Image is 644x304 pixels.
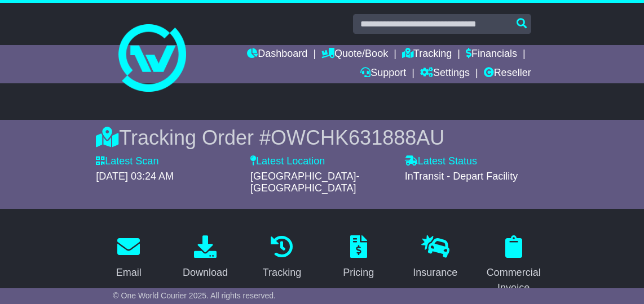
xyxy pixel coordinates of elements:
a: Reseller [484,64,531,83]
div: Tracking [263,265,301,280]
a: Insurance [405,231,465,284]
a: Download [175,231,235,284]
span: OWCHK631888AU [271,126,444,149]
span: [DATE] 03:24 AM [96,171,174,182]
div: Email [116,265,142,280]
a: Dashboard [247,45,307,64]
span: InTransit - Depart Facility [405,171,518,182]
a: Pricing [336,231,381,284]
label: Latest Status [405,155,477,168]
label: Latest Location [250,155,325,168]
a: Tracking [402,45,452,64]
a: Tracking [255,231,308,284]
label: Latest Scan [96,155,158,168]
div: Insurance [413,265,457,280]
a: Email [109,231,149,284]
div: Tracking Order # [96,126,548,150]
a: Settings [420,64,470,83]
a: Support [360,64,406,83]
a: Financials [466,45,517,64]
div: Commercial Invoice [487,265,541,296]
a: Quote/Book [321,45,388,64]
div: Pricing [343,265,374,280]
span: © One World Courier 2025. All rights reserved. [113,291,276,300]
div: Download [183,265,228,280]
a: Commercial Invoice [479,231,548,299]
span: [GEOGRAPHIC_DATA]-[GEOGRAPHIC_DATA] [250,171,359,194]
